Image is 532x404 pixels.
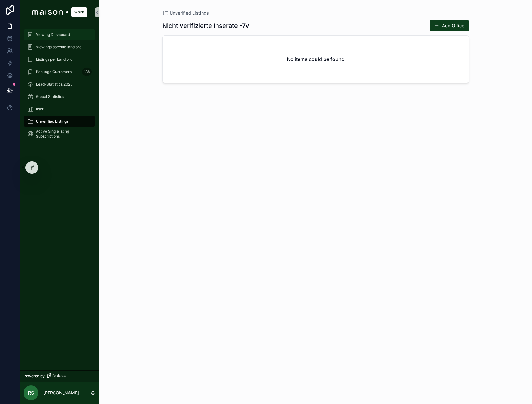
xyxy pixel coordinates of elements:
[28,389,34,397] span: RS
[36,107,44,112] span: user
[36,119,68,124] span: Unverified Listings
[24,54,95,65] a: Listings per Landlord
[24,66,95,77] a: Package Customers138
[32,7,87,17] img: App logo
[36,32,70,37] span: Viewing Dashboard
[36,94,64,99] span: Global Statistics
[24,374,45,379] span: Powered by
[36,69,72,74] span: Package Customers
[43,390,79,396] p: [PERSON_NAME]
[24,42,95,53] a: Viewings specific landlord
[36,57,72,62] span: Listings per Landlord
[162,10,209,16] a: Unverified Listings
[24,79,95,90] a: Lead-Statistics 2025
[24,91,95,102] a: Global Statistics
[170,10,209,16] span: Unverified Listings
[20,25,99,147] div: scrollable content
[36,82,72,87] span: Lead-Statistics 2025
[82,68,92,76] div: 138
[162,21,249,30] h1: Nicht verifizierte Inserate -7v
[24,128,95,139] a: Active Singlelisting Subscriptions
[430,20,469,31] button: Add Office
[24,116,95,127] a: Unverified Listings
[287,55,345,63] h2: No items could be found
[36,129,89,139] span: Active Singlelisting Subscriptions
[24,29,95,40] a: Viewing Dashboard
[24,103,95,115] a: user
[36,45,81,50] span: Viewings specific landlord
[20,370,99,382] a: Powered by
